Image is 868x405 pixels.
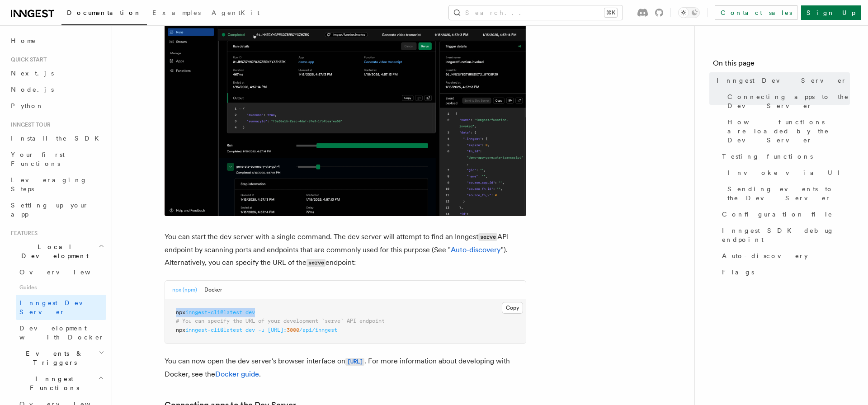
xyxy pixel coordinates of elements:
span: Documentation [67,9,142,16]
span: Inngest Functions [7,374,98,392]
span: dev [245,327,255,333]
a: Connecting apps to the Dev Server [724,89,850,114]
span: Home [11,36,36,45]
span: Events & Triggers [7,349,99,367]
span: Guides [16,280,106,295]
span: inngest-cli@latest [185,309,242,316]
span: Examples [152,9,201,16]
span: dev [245,309,255,316]
code: serve [478,233,497,241]
span: Features [7,230,38,237]
a: How functions are loaded by the Dev Server [724,114,850,148]
span: Install the SDK [11,135,104,142]
span: How functions are loaded by the Dev Server [727,118,850,145]
a: Install the SDK [7,130,106,146]
a: Testing functions [718,148,850,165]
span: Connecting apps to the Dev Server [727,92,850,110]
span: Auto-discovery [722,251,808,260]
a: Examples [147,3,206,24]
button: Toggle dark mode [678,7,700,18]
div: Local Development [7,264,106,345]
a: Flags [718,264,850,280]
a: Inngest SDK debug endpoint [718,222,850,248]
code: serve [307,259,325,267]
span: Inngest tour [7,121,51,128]
span: 3000 [287,327,299,333]
button: Inngest Functions [7,371,106,396]
span: Overview [19,268,113,276]
span: Python [11,102,44,109]
a: Configuration file [718,206,850,222]
a: Auto-discovery [451,245,501,254]
span: AgentKit [212,9,259,16]
a: Your first Functions [7,146,106,172]
a: Documentation [61,3,147,25]
p: You can now open the dev server's browser interface on . For more information about developing wi... [165,355,526,381]
span: -u [258,327,264,333]
a: Invoke via UI [724,165,850,181]
span: [URL]: [268,327,287,333]
a: Python [7,98,106,114]
button: npx (npm) [172,281,197,299]
span: Inngest Dev Server [19,299,97,316]
button: Events & Triggers [7,345,106,371]
span: Inngest SDK debug endpoint [722,226,850,244]
button: Search...⌘K [449,5,623,20]
a: Contact sales [715,5,797,20]
span: Next.js [11,70,54,77]
span: Setting up your app [11,202,89,218]
a: Next.js [7,65,106,81]
span: Node.js [11,86,54,93]
h4: On this page [713,58,850,72]
span: npx [176,309,185,316]
a: Auto-discovery [718,248,850,264]
span: npx [176,327,185,333]
span: inngest-cli@latest [185,327,242,333]
p: You can start the dev server with a single command. The dev server will attempt to find an Innges... [165,231,526,269]
a: Inngest Dev Server [16,295,106,320]
span: Configuration file [722,210,833,219]
a: Inngest Dev Server [713,72,850,89]
span: /api/inngest [299,327,337,333]
span: Development with Docker [19,325,104,341]
a: [URL] [345,357,364,365]
kbd: ⌘K [604,8,617,17]
span: Leveraging Steps [11,176,87,193]
span: Your first Functions [11,151,65,167]
a: Development with Docker [16,320,106,345]
a: Node.js [7,81,106,98]
span: Testing functions [722,152,813,161]
a: Setting up your app [7,197,106,222]
span: Inngest Dev Server [717,76,847,85]
span: Sending events to the Dev Server [727,184,850,202]
button: Copy [502,302,523,314]
button: Local Development [7,239,106,264]
span: Quick start [7,56,47,63]
span: # You can specify the URL of your development `serve` API endpoint [176,318,385,324]
a: Leveraging Steps [7,172,106,197]
a: Docker guide [215,370,259,378]
code: [URL] [345,358,364,366]
a: AgentKit [206,3,265,24]
a: Overview [16,264,106,280]
a: Home [7,33,106,49]
span: Local Development [7,242,99,260]
a: Sending events to the Dev Server [724,181,850,206]
span: Flags [722,268,754,277]
button: Docker [204,281,222,299]
span: Invoke via UI [727,168,848,177]
a: Sign Up [801,5,861,20]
